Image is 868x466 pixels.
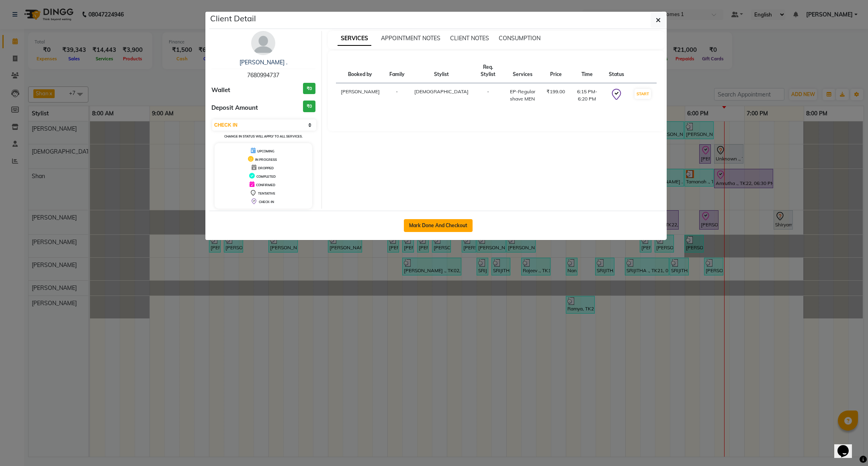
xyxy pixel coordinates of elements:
h3: ₹0 [303,83,315,94]
span: CONFIRMED [256,183,275,187]
button: Mark Done And Checkout [404,219,473,232]
th: Time [570,59,604,83]
span: CLIENT NOTES [450,35,489,42]
th: Family [385,59,409,83]
span: UPCOMING [257,149,274,153]
span: COMPLETED [256,174,276,179]
span: IN PROGRESS [255,158,277,162]
img: avatar [251,31,275,55]
th: Req. Stylist [473,59,504,83]
a: [PERSON_NAME] . [240,59,287,66]
td: 6:15 PM-6:20 PM [570,83,604,108]
span: TENTATIVE [258,191,275,195]
span: SERVICES [338,31,371,46]
td: [PERSON_NAME] [336,83,385,108]
th: Price [542,59,570,83]
iframe: chat widget [834,434,860,458]
span: DROPPED [258,166,274,170]
span: [DEMOGRAPHIC_DATA] [414,88,469,94]
td: - [385,83,409,108]
span: CHECK-IN [259,200,274,204]
th: Stylist [409,59,473,83]
span: APPOINTMENT NOTES [381,35,440,42]
td: - [473,83,504,108]
th: Services [503,59,542,83]
span: Wallet [211,86,230,95]
span: 7680994737 [247,72,279,79]
h3: ₹0 [303,101,315,112]
h5: Client Detail [210,12,256,25]
small: Change in status will apply to all services. [224,134,303,138]
span: CONSUMPTION [499,35,540,42]
div: EP-Regular shave MEN [508,88,537,103]
button: START [635,89,651,99]
span: Deposit Amount [211,103,258,113]
div: ₹199.00 [547,88,565,95]
th: Booked by [336,59,385,83]
th: Status [604,59,629,83]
